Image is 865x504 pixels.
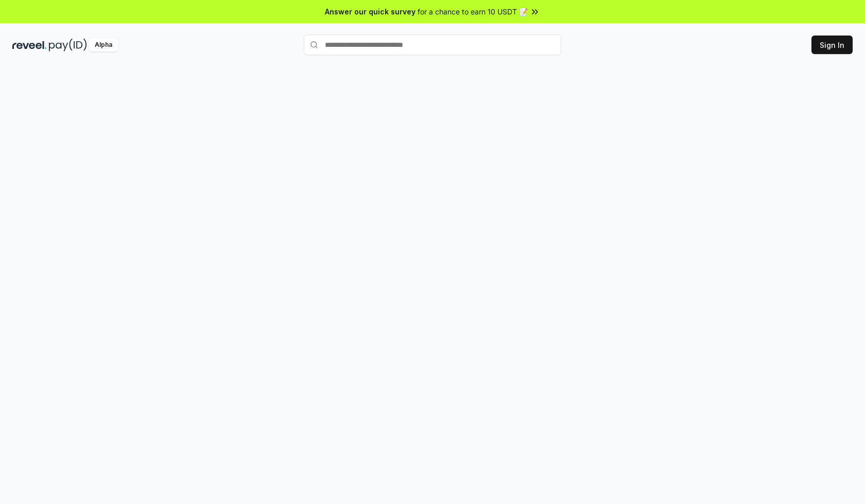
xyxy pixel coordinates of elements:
[811,36,853,54] button: Sign In
[325,6,416,17] span: Answer our quick survey
[418,6,528,17] span: for a chance to earn 10 USDT 📝
[89,39,118,51] div: Alpha
[49,39,87,51] img: pay_id
[12,39,47,51] img: reveel_dark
